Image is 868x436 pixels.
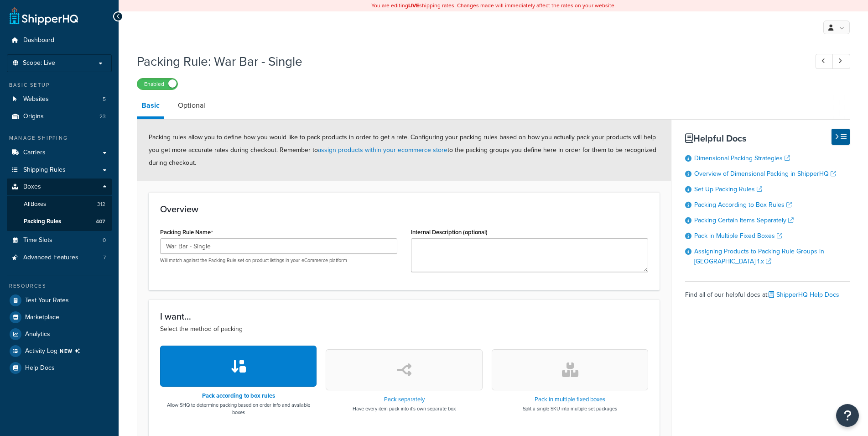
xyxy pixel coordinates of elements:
span: Boxes [23,183,41,191]
a: Packing Certain Items Separately [694,215,794,225]
a: Marketplace [7,309,112,326]
a: Websites5 [7,91,112,108]
div: Resources [7,282,112,290]
a: Basic [137,95,164,119]
h3: Pack separately [353,396,456,403]
b: LIVE [408,1,419,10]
h3: Pack according to box rules [160,393,317,399]
p: Split a single SKU into multiple set packages [523,405,617,412]
span: 312 [97,200,105,208]
span: Dashboard [23,37,54,44]
span: 407 [96,218,105,226]
span: Advanced Features [23,254,78,262]
div: Find all of our helpful docs at: [685,281,850,301]
span: Packing Rules [24,218,61,226]
a: Help Docs [7,360,112,376]
a: Packing According to Box Rules [694,200,792,210]
h3: Helpful Docs [685,133,850,143]
a: Dashboard [7,32,112,49]
a: Optional [173,95,210,116]
a: Next Record [832,54,850,69]
span: All Boxes [24,200,46,208]
li: Advanced Features [7,249,112,266]
button: Open Resource Center [836,404,859,427]
span: Marketplace [25,314,59,321]
span: Shipping Rules [23,166,66,174]
a: assign products within your ecommerce store [318,145,447,155]
h3: Overview [160,204,648,214]
p: Will match against the Packing Rule set on product listings in your eCommerce platform [160,257,397,264]
span: 23 [99,113,106,121]
p: Allow SHQ to determine packing based on order info and available boxes [160,401,317,416]
label: Packing Rule Name [160,229,213,236]
span: Analytics [25,331,50,338]
a: Packing Rules407 [7,213,112,230]
li: [object Object] [7,343,112,359]
a: AllBoxes312 [7,196,112,213]
a: Test Your Rates [7,292,112,309]
span: Origins [23,113,44,121]
a: Activity LogNEW [7,343,112,359]
li: Time Slots [7,232,112,249]
span: 7 [103,254,106,262]
span: Scope: Live [23,59,55,67]
a: Shipping Rules [7,162,112,179]
a: Carriers [7,144,112,161]
li: Boxes [7,179,112,231]
a: Origins23 [7,108,112,125]
h3: Pack in multiple fixed boxes [523,396,617,403]
a: Time Slots0 [7,232,112,249]
span: 5 [103,95,106,103]
h1: Packing Rule: War Bar - Single [137,53,799,70]
a: Previous Record [816,54,833,69]
span: Packing rules allow you to define how you would like to pack products in order to get a rate. Con... [149,132,656,168]
button: Hide Help Docs [832,129,850,145]
label: Internal Description (optional) [411,229,488,236]
a: ShipperHQ Help Docs [769,290,839,299]
span: Help Docs [25,364,55,372]
a: Boxes [7,179,112,195]
a: Advanced Features7 [7,249,112,266]
p: Have every item pack into it's own separate box [353,405,456,412]
h3: I want... [160,311,648,321]
div: Basic Setup [7,81,112,89]
a: Assigning Products to Packing Rule Groups in [GEOGRAPHIC_DATA] 1.x [694,247,824,266]
li: Packing Rules [7,213,112,230]
label: Enabled [137,79,177,89]
span: 0 [103,236,106,244]
div: Manage Shipping [7,134,112,142]
span: Time Slots [23,236,52,244]
a: Dimensional Packing Strategies [694,153,790,163]
li: Websites [7,91,112,108]
a: Analytics [7,326,112,342]
p: Select the method of packing [160,324,648,334]
span: Websites [23,95,49,103]
span: NEW [60,347,84,355]
a: Pack in Multiple Fixed Boxes [694,231,782,241]
span: Carriers [23,149,46,157]
a: Set Up Packing Rules [694,184,762,194]
li: Origins [7,108,112,125]
span: Test Your Rates [25,297,69,305]
span: Activity Log [25,345,84,357]
a: Overview of Dimensional Packing in ShipperHQ [694,169,836,179]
